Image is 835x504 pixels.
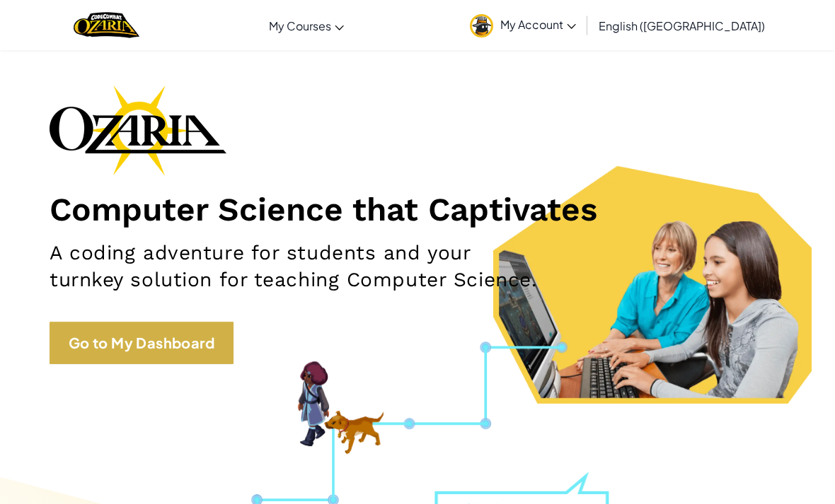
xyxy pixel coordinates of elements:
[74,11,139,40] a: Ozaria by CodeCombat logo
[599,18,765,33] span: English ([GEOGRAPHIC_DATA])
[50,85,226,175] img: Ozaria branding logo
[592,6,772,45] a: English ([GEOGRAPHIC_DATA])
[74,11,139,40] img: Home
[470,14,493,37] img: avatar
[262,6,351,45] a: My Courses
[50,322,234,364] a: Go to My Dashboard
[269,18,331,33] span: My Courses
[50,189,785,229] h1: Computer Science that Captivates
[50,240,543,293] h2: A coding adventure for students and your turnkey solution for teaching Computer Science.
[500,17,576,32] span: My Account
[463,3,583,47] a: My Account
